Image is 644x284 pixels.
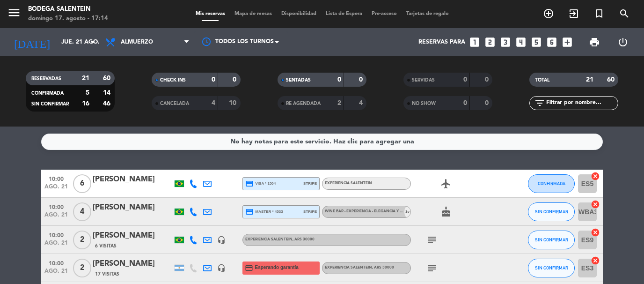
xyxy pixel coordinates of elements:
i: cancel [591,256,600,265]
span: Experiencia Salentein [325,266,394,269]
span: stripe [303,209,317,215]
i: credit_card [245,208,254,216]
strong: 21 [82,75,89,82]
span: SIN CONFIRMAR [31,102,69,106]
span: , ARS 30000 [372,266,394,269]
div: domingo 17. agosto - 17:14 [28,14,108,23]
i: looks_two [484,36,496,48]
span: 10:00 [44,229,68,240]
i: cancel [591,228,600,237]
div: [PERSON_NAME] [93,202,172,214]
span: Reservas para [418,39,465,45]
span: Experiencia Salentein [245,238,315,241]
i: looks_6 [546,36,558,48]
strong: 0 [212,76,215,83]
i: looks_3 [499,36,512,48]
button: CONFIRMADA [528,174,575,193]
i: menu [7,6,21,20]
div: [PERSON_NAME] [93,173,172,186]
span: SIN CONFIRMAR [535,237,568,242]
strong: 4 [359,100,365,106]
strong: 0 [359,76,365,83]
i: turned_in_not [593,8,605,19]
i: credit_card [245,264,253,272]
i: cancel [591,172,600,181]
span: 2 [73,259,91,277]
span: NO SHOW [412,101,436,106]
span: v [404,206,410,217]
span: CONFIRMADA [31,91,64,96]
span: Esperando garantía [255,264,299,271]
button: SIN CONFIRMAR [528,231,575,249]
i: credit_card [245,179,254,188]
span: 2 [73,231,91,249]
span: ago. 21 [44,212,68,223]
i: cake [440,206,452,217]
span: 6 Visitas [95,242,117,250]
span: Pre-acceso [367,11,402,16]
strong: 0 [463,100,467,106]
i: [DATE] [7,32,57,52]
div: No hay notas para este servicio. Haz clic para agregar una [230,136,414,147]
i: cancel [591,200,600,209]
span: 4 [73,202,91,221]
span: Mapa de mesas [230,11,277,16]
span: 1 [405,209,407,215]
i: search [619,8,630,19]
span: SIN CONFIRMAR [535,265,568,270]
strong: 14 [103,90,112,96]
span: RE AGENDADA [286,101,321,106]
span: ago. 21 [44,268,68,279]
div: Bodega Salentein [28,5,108,14]
span: SIN CONFIRMAR [535,209,568,214]
i: headset_mic [217,236,226,244]
span: TOTAL [535,78,549,82]
span: 17 Visitas [95,270,119,278]
span: stripe [303,180,317,187]
strong: 21 [586,76,593,83]
i: subject [426,262,438,274]
strong: 46 [103,100,112,107]
strong: 16 [82,100,89,107]
strong: 2 [337,100,341,106]
span: Mis reservas [191,11,230,16]
strong: 0 [485,76,490,83]
span: SENTADAS [286,78,311,82]
strong: 10 [229,100,238,106]
span: 10:00 [44,173,68,184]
button: SIN CONFIRMAR [528,259,575,277]
i: filter_list [534,97,545,109]
span: Experiencia Salentein [325,181,372,185]
div: LOG OUT [608,28,637,56]
strong: 0 [485,100,490,106]
input: Filtrar por nombre... [545,98,618,108]
span: 10:00 [44,201,68,212]
span: SERVIDAS [412,78,435,82]
strong: 5 [86,90,89,96]
span: CONFIRMADA [538,181,565,186]
i: looks_one [468,36,481,48]
strong: 0 [463,76,467,83]
span: 10:00 [44,257,68,268]
strong: 0 [233,76,238,83]
strong: 60 [607,76,616,83]
div: [PERSON_NAME] [93,258,172,270]
span: RESERVADAS [31,76,61,81]
span: 6 [73,174,91,193]
strong: 4 [212,100,215,106]
span: CANCELADA [160,101,189,106]
span: ago. 21 [44,240,68,251]
button: SIN CONFIRMAR [528,202,575,221]
span: Disponibilidad [277,11,321,16]
i: exit_to_app [568,8,579,19]
span: Tarjetas de regalo [402,11,454,16]
span: visa * 1504 [245,179,276,188]
span: Almuerzo [121,39,153,45]
span: , ARS 30000 [293,238,315,241]
span: Lista de Espera [321,11,367,16]
span: ago. 21 [44,184,68,194]
span: CHECK INS [160,78,186,82]
i: add_box [561,36,573,48]
span: master * 4533 [245,208,283,216]
i: airplanemode_active [440,178,452,189]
